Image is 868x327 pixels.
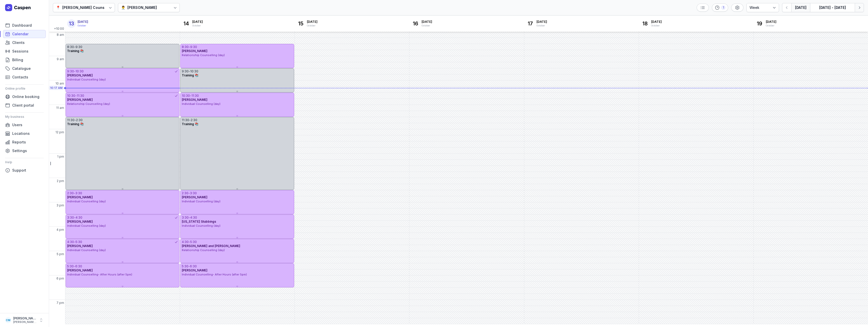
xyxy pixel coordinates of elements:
div: 11:30 [191,94,199,98]
span: [DATE] [78,20,88,24]
div: - [190,94,191,98]
div: 6:30 [75,264,82,268]
div: 4:30 [76,216,82,220]
div: [PERSON_NAME] Counselling [62,5,114,11]
div: 3:30 [67,216,74,220]
span: Dashboard [12,22,32,28]
span: [PERSON_NAME] [67,73,93,77]
span: +10:00 [54,27,65,32]
div: 6:30 [190,264,197,268]
span: Relationship Counselling (day) [182,248,225,252]
div: - [74,45,76,49]
span: Training 📚 [182,122,199,126]
span: 2 pm [57,179,64,183]
span: Training 📚 [67,122,84,126]
div: - [74,240,76,244]
span: Individual Counselling- After Hours (after 5pm) [182,273,247,276]
span: Billing [12,57,23,63]
span: Settings [12,148,27,154]
span: 10 am [55,81,64,86]
div: 13 [67,20,76,28]
span: Individual Counselling (day) [182,200,220,203]
div: 11:30 [182,118,189,122]
span: Client portal [12,102,34,108]
span: [PERSON_NAME] [67,98,93,102]
span: Individual Counselling (day) [67,78,106,81]
div: 18 [641,20,649,28]
div: 📍 [56,5,60,11]
div: 9:30 [76,45,82,49]
span: 4 pm [56,228,64,232]
div: 5:30 [67,264,74,268]
span: Support [12,167,26,173]
div: 4:30 [182,240,189,244]
span: CM [6,317,10,323]
span: Training 📚 [67,49,84,53]
div: 15 [297,20,305,28]
div: 1 [721,6,725,10]
button: [DATE] [791,3,810,12]
div: - [188,191,190,195]
div: 19 [756,20,764,28]
span: [DATE] [536,20,547,24]
div: 17 [526,20,534,28]
div: 2:30 [76,118,83,122]
div: October [78,24,88,27]
div: 8:30 [182,45,189,49]
span: Relationship Counselling (day) [182,53,225,57]
div: October [307,24,318,27]
div: 10:30 [190,69,198,73]
div: - [188,264,190,268]
div: 5:30 [182,264,188,268]
span: Individual Counselling- After Hours (after 5pm) [67,273,132,276]
div: My business [5,113,44,121]
div: October [651,24,662,27]
span: Clients [12,40,25,46]
span: [PERSON_NAME] [182,98,207,102]
div: 2:30 [191,118,197,122]
div: October [536,24,547,27]
div: - [74,69,76,73]
span: Relationship Counselling (day) [67,102,110,106]
div: 5:30 [76,240,82,244]
div: 5:30 [190,240,197,244]
span: Individual Counselling (day) [67,200,106,203]
span: [DATE] [422,20,432,24]
div: 10:30 [76,69,84,73]
span: 11 am [56,106,64,110]
span: [PERSON_NAME] and [PERSON_NAME] [182,244,240,248]
span: [US_STATE] Stubbings [182,220,216,223]
div: - [189,69,190,73]
div: October [422,24,432,27]
span: [PERSON_NAME] [182,268,207,272]
div: 11:30 [67,118,74,122]
span: [DATE] [651,20,662,24]
span: [PERSON_NAME] [67,220,93,223]
span: Reports [12,139,26,145]
span: 5 pm [57,252,64,256]
div: 2:30 [67,191,74,195]
div: - [189,240,190,244]
div: 9:30 [190,45,197,49]
span: [PERSON_NAME] [67,244,93,248]
div: 10:30 [182,94,190,98]
div: Online profile [5,85,44,93]
div: 3:30 [75,191,82,195]
div: - [189,216,190,220]
div: - [74,216,76,220]
div: 👨‍⚕️ [121,5,125,11]
div: 16 [411,20,420,28]
span: Sessions [12,48,28,54]
div: 11:30 [77,94,84,98]
div: 10:30 [67,94,75,98]
div: Help [5,158,44,166]
div: - [74,118,76,122]
div: 3:30 [182,216,189,220]
div: [PERSON_NAME][EMAIL_ADDRESS][DOMAIN_NAME][PERSON_NAME] [13,320,37,324]
span: Users [12,122,22,128]
span: [PERSON_NAME] [67,195,93,199]
div: [PERSON_NAME] [127,5,157,11]
span: 9 am [57,57,64,61]
span: 3 pm [56,203,64,207]
span: [PERSON_NAME] [182,49,207,53]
